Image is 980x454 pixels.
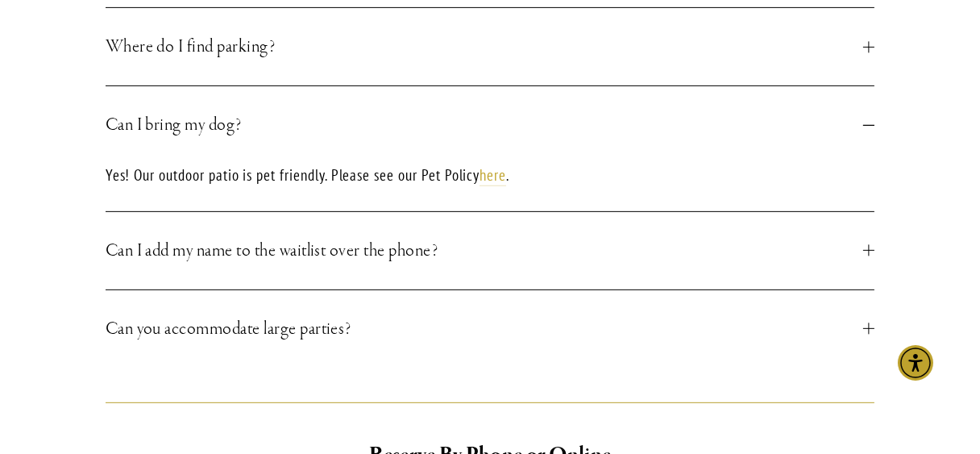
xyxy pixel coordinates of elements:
[106,110,864,140] span: Can I bring my dog?
[898,345,933,381] div: Accessibility Menu
[106,290,875,368] button: Can you accommodate large parties?
[106,86,875,164] button: Can I bring my dog?
[106,8,875,85] button: Where do I find parking?
[480,165,506,186] a: here
[106,164,875,211] div: Can I bring my dog?
[106,164,644,187] p: Yes! Our outdoor patio is pet friendly. Please see our Pet Policy .
[106,236,864,265] span: Can I add my name to the waitlist over the phone?
[106,32,864,61] span: Where do I find parking?
[106,212,875,289] button: Can I add my name to the waitlist over the phone?
[106,314,864,344] span: Can you accommodate large parties?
